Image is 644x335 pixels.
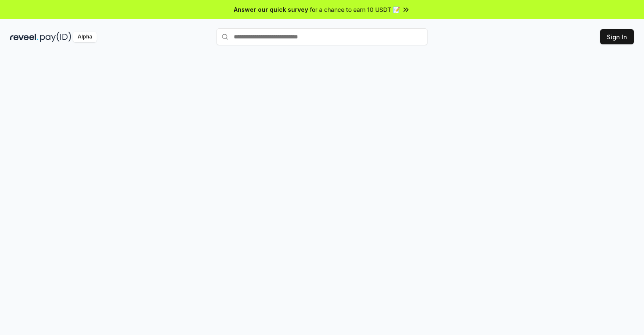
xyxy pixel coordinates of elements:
[310,5,400,14] span: for a chance to earn 10 USDT 📝
[600,29,634,44] button: Sign In
[234,5,308,14] span: Answer our quick survey
[73,32,97,42] div: Alpha
[10,32,38,42] img: reveel_dark
[40,32,71,42] img: pay_id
